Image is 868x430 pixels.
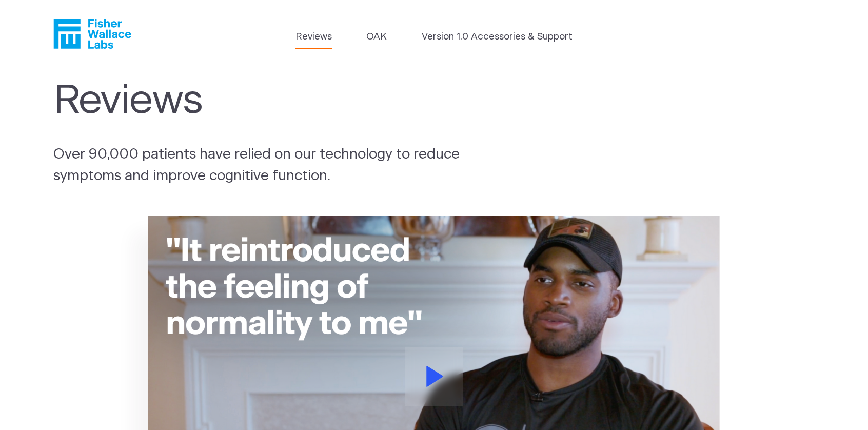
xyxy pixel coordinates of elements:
[366,30,387,44] a: OAK
[422,30,573,44] a: Version 1.0 Accessories & Support
[295,30,332,44] a: Reviews
[53,144,502,187] p: Over 90,000 patients have relied on our technology to reduce symptoms and improve cognitive funct...
[426,366,444,387] svg: Play
[53,77,480,125] h1: Reviews
[53,19,131,49] a: Fisher Wallace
